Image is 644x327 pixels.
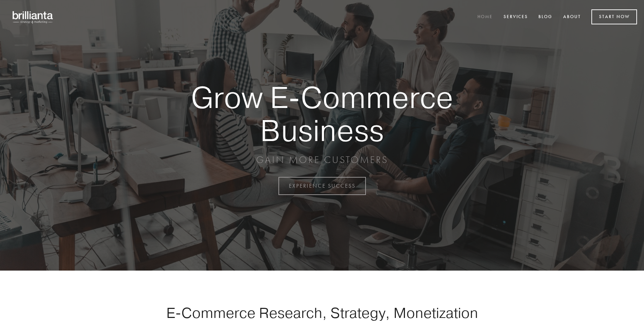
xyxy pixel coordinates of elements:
img: brillianta - research, strategy, marketing [7,7,59,27]
a: Start Now [591,9,637,24]
h1: E-Commerce Research, Strategy, Monetization [144,304,500,321]
a: Blog [534,11,557,23]
a: Services [499,11,532,23]
a: Home [473,11,497,23]
a: About [559,11,585,23]
strong: Grow E-Commerce Business [167,81,477,147]
p: GAIN MORE CUSTOMERS [167,154,477,166]
a: EXPERIENCE SUCCESS [278,177,366,195]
